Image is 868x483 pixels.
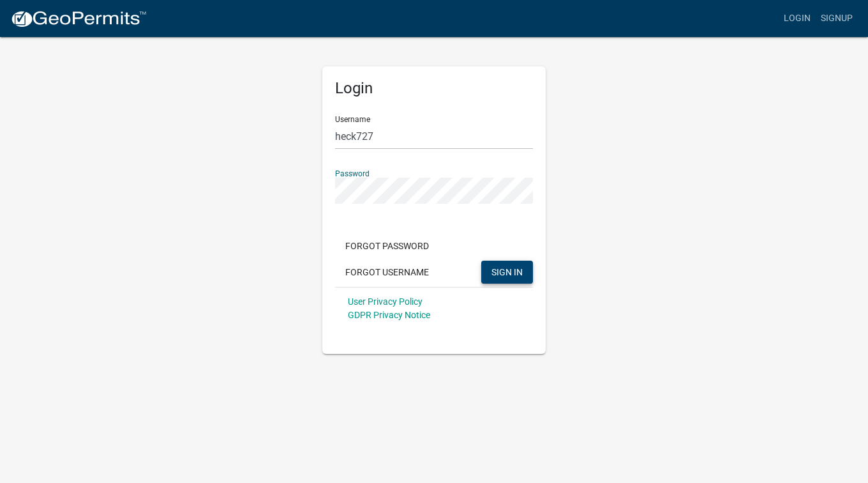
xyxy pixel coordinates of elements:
a: User Privacy Policy [348,296,423,307]
span: SIGN IN [491,266,523,277]
button: SIGN IN [481,261,533,284]
a: GDPR Privacy Notice [348,310,430,320]
button: Forgot Password [335,234,439,257]
h5: Login [335,79,533,98]
button: Forgot Username [335,261,439,284]
a: Signup [816,6,858,31]
a: Login [779,6,816,31]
